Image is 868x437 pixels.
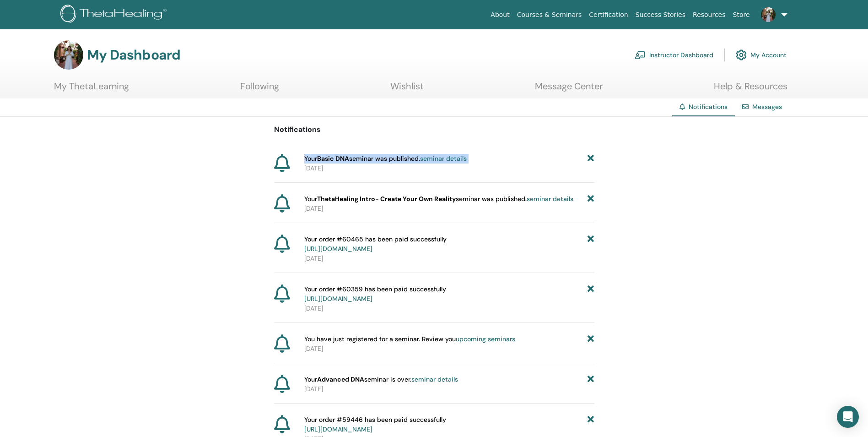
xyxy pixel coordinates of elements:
strong: Basic DNA [317,154,349,163]
span: Your seminar was published. [304,154,467,164]
p: [DATE] [304,164,594,173]
a: Help & Resources [714,81,787,98]
a: Message Center [535,81,603,98]
span: Your seminar was published. [304,194,573,204]
p: Notifications [274,124,594,135]
strong: Advanced DNA [317,375,364,383]
a: Certification [585,6,631,23]
a: Wishlist [390,81,424,98]
img: logo.png [60,5,170,25]
a: Following [240,81,279,98]
div: Open Intercom Messenger [837,406,859,428]
p: [DATE] [304,344,594,354]
a: upcoming seminars [456,335,515,343]
a: seminar details [420,154,467,163]
a: About [487,6,513,23]
a: My Account [736,45,787,65]
a: seminar details [411,375,458,383]
img: default.jpg [54,40,83,70]
a: seminar details [527,195,573,203]
h3: My Dashboard [87,47,180,63]
a: Store [729,6,754,23]
a: [URL][DOMAIN_NAME] [304,425,372,433]
p: [DATE] [304,304,594,313]
a: [URL][DOMAIN_NAME] [304,295,372,303]
a: Success Stories [632,6,689,23]
p: [DATE] [304,204,594,213]
a: My ThetaLearning [54,81,129,98]
span: Your seminar is over. [304,375,458,384]
img: cog.svg [736,47,747,63]
a: Courses & Seminars [513,6,586,23]
p: [DATE] [304,384,594,394]
span: Your order #59446 has been paid successfully [304,415,446,434]
a: [URL][DOMAIN_NAME] [304,245,372,253]
span: Your order #60359 has been paid successfully [304,284,446,304]
strong: ThetaHealing Intro- Create Your Own Reality [317,195,456,203]
a: Messages [752,103,782,111]
span: You have just registered for a seminar. Review you [304,334,515,344]
p: [DATE] [304,254,594,263]
img: chalkboard-teacher.svg [635,51,646,59]
a: Resources [689,6,729,23]
a: Instructor Dashboard [635,45,713,65]
span: Your order #60465 has been paid successfully [304,235,447,254]
img: default.jpg [761,7,776,22]
span: Notifications [689,103,728,111]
